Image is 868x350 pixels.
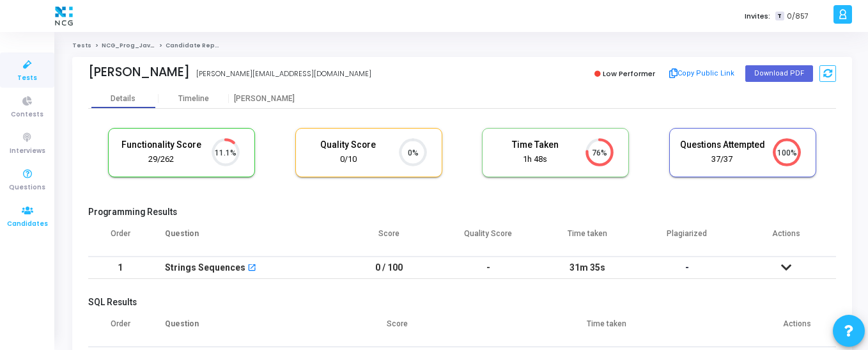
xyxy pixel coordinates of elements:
th: Actions [757,311,836,347]
th: Score [339,311,455,347]
button: Download PDF [745,65,813,82]
th: Quality Score [438,221,538,257]
th: Time taken [455,311,758,347]
div: 0/10 [306,154,391,166]
th: Time taken [538,221,638,257]
span: 0/857 [787,11,809,22]
h5: Quality Score [306,139,391,150]
a: Tests [72,42,91,49]
td: 1 [88,257,152,279]
td: 31m 35s [538,257,638,279]
td: - [438,257,538,279]
div: [PERSON_NAME] [88,65,190,79]
img: logo [52,3,76,29]
div: [PERSON_NAME][EMAIL_ADDRESS][DOMAIN_NAME] [196,68,371,79]
mat-icon: open_in_new [247,264,256,273]
th: Plagiarized [637,221,737,257]
h5: Functionality Score [118,139,204,150]
th: Order [88,221,152,257]
span: Candidate Report [166,42,224,49]
div: Details [111,94,136,104]
label: Invites: [745,11,770,22]
th: Question [152,221,339,257]
span: Candidates [7,219,48,230]
div: 37/37 [679,154,765,166]
button: Copy Public Link [665,64,739,83]
h5: SQL Results [88,297,836,308]
span: Tests [17,73,37,84]
span: Interviews [10,146,45,157]
th: Order [88,311,152,347]
th: Question [152,311,339,347]
span: T [775,12,784,21]
span: - [685,262,689,273]
span: Questions [9,182,45,193]
span: Low Performer [603,68,655,79]
h5: Programming Results [88,207,836,218]
th: Score [339,221,439,257]
div: 29/262 [118,154,204,166]
td: 0 / 100 [339,257,439,279]
th: Actions [737,221,837,257]
div: Timeline [178,94,209,104]
nav: breadcrumb [72,42,852,50]
h5: Time Taken [492,139,578,150]
div: Strings Sequences [165,257,245,278]
span: Contests [11,109,43,120]
div: 1h 48s [492,154,578,166]
h5: Questions Attempted [679,139,765,150]
div: [PERSON_NAME] [229,94,299,104]
a: NCG_Prog_JavaFS_2025_Test [102,42,202,49]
